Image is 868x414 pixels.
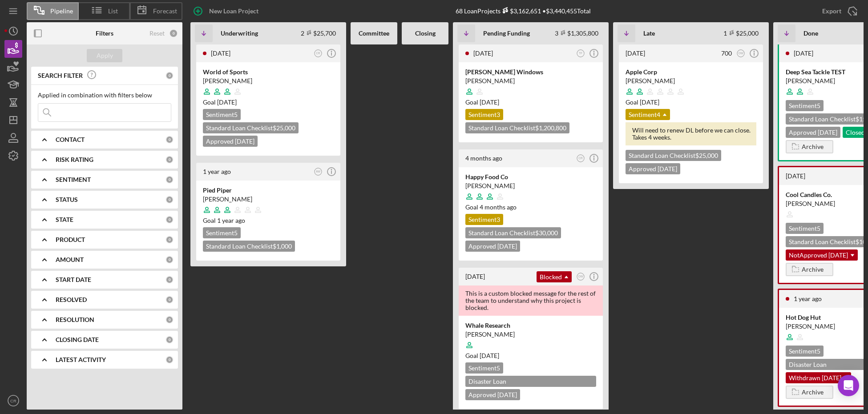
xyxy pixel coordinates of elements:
[794,295,822,302] time: 2024-06-14 15:49
[217,217,245,224] time: 04/04/2024
[203,98,237,106] span: Goal
[465,122,569,133] div: Standard Loan Checklist $1,200,800
[501,7,541,15] div: $3,162,651
[456,7,591,15] div: 68 Loan Projects • $3,440,455 Total
[626,49,645,57] time: 2025-08-21 21:03
[195,43,342,157] a: [DATE]CRWorld of Sports[PERSON_NAME]Goal [DATE]Sentiment5Standard Loan Checklist$25,000Approved [...
[38,92,171,99] div: Applied in combination with filters below
[786,249,858,261] div: NotApproved [DATE]
[640,98,659,106] time: 07/01/2025
[312,166,324,178] button: AW
[166,136,174,144] div: 0
[108,8,118,15] span: List
[721,50,732,57] div: 700
[626,122,756,145] div: Will need to renew DL before we can close. Takes 4 weeks.
[203,68,334,76] div: World of Sports
[166,356,174,364] div: 0
[217,98,237,106] time: 06/21/2025
[465,109,503,120] div: Sentiment 3
[555,29,598,37] div: 3 $1,305,800
[166,256,174,264] div: 0
[822,2,841,20] div: Export
[802,263,824,276] div: Archive
[87,49,122,62] button: Apply
[203,109,241,120] div: Sentiment 5
[316,52,320,55] text: CR
[465,376,596,387] div: Disaster Loan [GEOGRAPHIC_DATA] $75,000
[575,271,587,283] button: OW
[56,356,106,363] b: LATEST ACTIVITY
[195,161,342,262] a: 1 year agoAWPied Piper[PERSON_NAME]Goal 1 year agoSentiment5Standard Loan Checklist$1,000
[473,49,493,57] time: 2025-05-20 18:41
[738,52,743,55] text: OW
[786,372,851,383] div: Withdrawn [DATE]
[579,52,582,55] text: TF
[166,196,174,204] div: 0
[56,196,78,203] b: STATUS
[56,276,91,283] b: START DATE
[56,156,93,163] b: RISK RATING
[537,271,572,282] div: Blocked
[316,170,321,173] text: AW
[465,68,596,76] div: [PERSON_NAME] Windows
[465,173,596,181] div: Happy Food Co
[459,285,603,316] div: This is a custom blocked message for the rest of the team to understand why this project is blocked.
[149,30,165,37] div: Reset
[786,100,824,111] div: Sentiment 5
[643,30,655,37] b: Late
[166,296,174,304] div: 0
[166,176,174,184] div: 0
[480,352,499,359] time: 07/15/2025
[480,98,499,106] time: 09/10/2025
[578,275,583,278] text: OW
[786,263,833,276] button: Archive
[97,49,113,62] div: Apply
[203,241,295,252] div: Standard Loan Checklist $1,000
[457,43,604,144] a: [DATE]TF[PERSON_NAME] Windows[PERSON_NAME]Goal [DATE]Sentiment3Standard Loan Checklist$1,200,800
[203,168,231,175] time: 2024-04-12 15:20
[723,29,759,37] div: 1 $25,000
[56,336,99,343] b: CLOSING DATE
[813,2,864,20] button: Export
[166,72,174,80] div: 0
[203,195,334,204] div: [PERSON_NAME]
[203,76,334,85] div: [PERSON_NAME]
[312,48,324,60] button: CR
[203,227,241,238] div: Sentiment 5
[56,236,85,243] b: PRODUCT
[203,186,334,195] div: Pied Piper
[786,223,824,234] div: Sentiment 5
[301,29,336,37] div: 2 $25,700
[203,217,245,224] span: Goal
[483,30,530,37] b: Pending Funding
[96,30,113,37] b: Filters
[38,72,83,79] b: SEARCH FILTER
[465,154,502,162] time: 2025-05-02 16:36
[838,375,859,396] div: Open Intercom Messenger
[802,386,824,399] div: Archive
[187,2,267,20] button: New Loan Project
[166,156,174,164] div: 0
[359,30,389,37] b: Committee
[786,140,833,153] button: Archive
[56,316,94,323] b: RESOLUTION
[56,256,84,263] b: AMOUNT
[578,157,583,160] text: CR
[626,163,680,174] div: Approved [DATE]
[802,140,824,153] div: Archive
[465,352,499,359] span: Goal
[166,316,174,324] div: 0
[50,8,73,15] span: Pipeline
[786,127,840,138] div: Approved [DATE]
[56,296,87,303] b: RESOLVED
[735,48,747,60] button: OW
[203,122,299,133] div: Standard Loan Checklist $25,000
[465,273,485,280] time: 2023-04-17 14:59
[786,386,833,399] button: Archive
[56,216,73,223] b: STATE
[56,176,91,183] b: SENTIMENT
[480,203,517,211] time: 05/15/2025
[465,203,517,211] span: Goal
[56,136,85,143] b: CONTACT
[166,276,174,284] div: 0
